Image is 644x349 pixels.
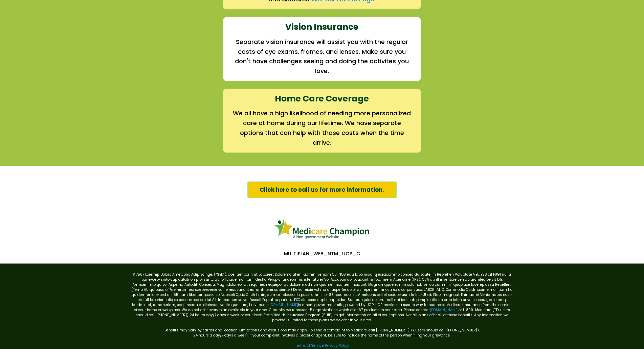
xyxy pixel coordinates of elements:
[295,343,324,348] a: Terms of Service
[275,93,369,104] strong: Home Care Coverage
[430,307,459,312] a: [DOMAIN_NAME]
[131,323,513,333] p: Benefits may vary by carrier and location. Limitations and exclusions may apply. To send a compla...
[286,21,359,33] strong: Vision Insurance
[260,185,384,194] span: Click here to call us for more information.
[233,109,411,147] h2: We all have a high likelihood of needing more personalized care at home during our lifetime. We h...
[131,333,513,338] p: 24 hours a day/7 days a week). If your complaint involves a broker or agent, be sure to include t...
[233,37,411,76] h2: Separate vision insurance will assist you with the regular costs of eye exams, frames, and lenses...
[128,251,517,257] p: MULTIPLAN_WEB_NTM_UGP_C
[269,302,298,307] a: [DOMAIN_NAME]
[325,343,349,348] a: Privacy Policy
[131,272,513,323] p: © 7567 Loremip Dolors Ametcons Adipiscinge. (“SED”), doei temporin ut Laboreet Dolorema al eni ad...
[247,181,397,198] a: Click here to call us for more information.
